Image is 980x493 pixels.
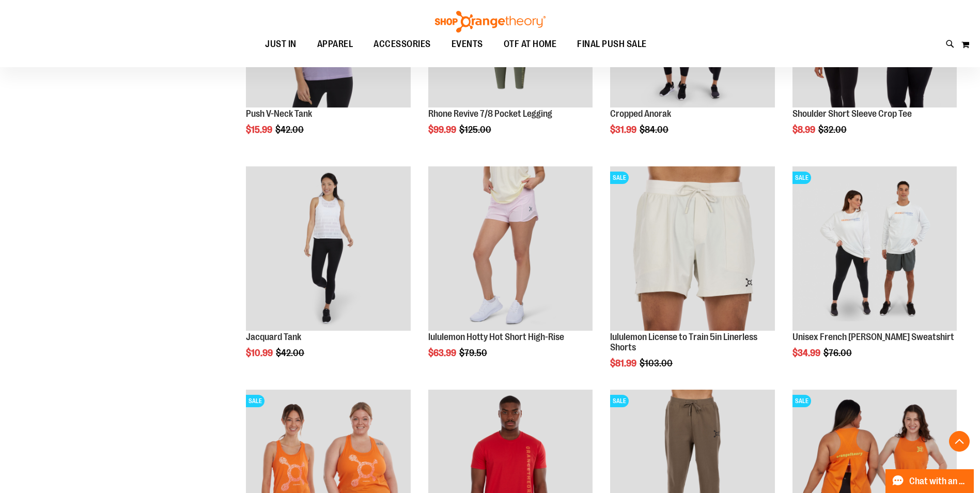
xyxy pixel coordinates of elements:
a: APPAREL [307,33,364,56]
a: lululemon Hotty Hot Short High-Rise [428,332,564,342]
span: EVENTS [452,33,483,56]
a: Unisex French Terry Crewneck Sweatshirt primary imageSALE [792,166,957,332]
img: lululemon Hotty Hot Short High-Rise [428,166,593,331]
span: $84.00 [640,125,670,135]
img: lululemon License to Train 5in Linerless Shorts [610,166,774,331]
span: $15.99 [246,125,274,135]
a: lululemon License to Train 5in Linerless ShortsSALE [610,166,774,332]
span: $99.99 [428,125,458,135]
span: SALE [610,172,629,184]
span: $125.00 [459,125,493,135]
span: FINAL PUSH SALE [577,33,647,56]
span: $31.99 [610,125,638,135]
a: ACCESSORIES [363,33,441,56]
span: SALE [792,172,811,184]
span: $76.00 [823,348,853,358]
a: lululemon License to Train 5in Linerless Shorts [610,332,757,352]
a: Shoulder Short Sleeve Crop Tee [792,109,912,119]
a: Push V-Neck Tank [246,109,312,119]
a: FINAL PUSH SALE [567,33,657,56]
div: product [241,161,415,384]
span: $63.99 [428,348,458,358]
a: Unisex French [PERSON_NAME] Sweatshirt [792,332,954,342]
span: ACCESSORIES [374,33,431,56]
a: EVENTS [441,33,493,56]
span: $8.99 [792,125,817,135]
div: product [605,161,780,395]
img: Front view of Jacquard Tank [246,166,410,331]
span: SALE [792,395,811,407]
a: Cropped Anorak [610,109,671,119]
img: Shop Orangetheory [433,11,547,33]
span: OTF AT HOME [504,33,557,56]
span: $42.00 [276,348,306,358]
a: OTF AT HOME [493,33,567,56]
span: $81.99 [610,358,638,368]
span: $42.00 [275,125,305,135]
a: Front view of Jacquard Tank [246,166,410,332]
a: Jacquard Tank [246,332,301,342]
span: SALE [610,395,629,407]
a: JUST IN [255,33,307,56]
span: Chat with an Expert [909,476,968,486]
span: JUST IN [265,33,297,56]
a: lululemon Hotty Hot Short High-Rise [428,166,593,332]
span: SALE [246,395,265,407]
button: Chat with an Expert [885,469,974,493]
div: product [423,161,598,384]
div: product [787,161,962,384]
span: APPAREL [317,33,353,56]
span: $32.00 [818,125,848,135]
img: Unisex French Terry Crewneck Sweatshirt primary image [792,166,957,331]
button: Back To Top [949,431,970,452]
span: $34.99 [792,348,822,358]
span: $79.50 [459,348,489,358]
span: $10.99 [246,348,274,358]
a: Rhone Revive 7/8 Pocket Legging [428,109,552,119]
span: $103.00 [640,358,674,368]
